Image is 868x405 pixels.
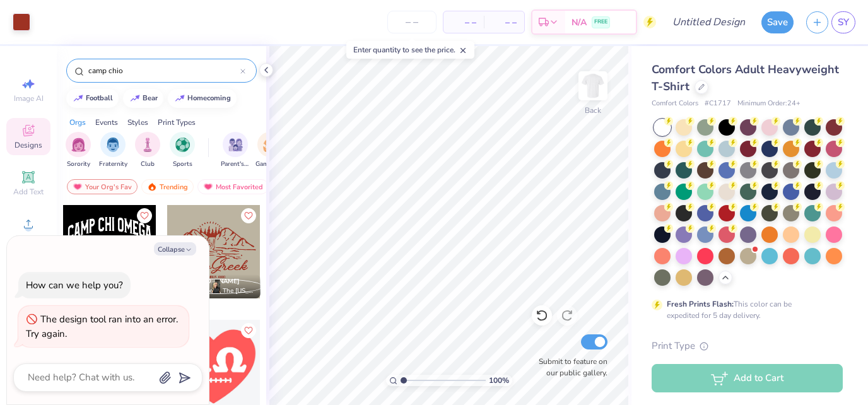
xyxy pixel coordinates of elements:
[387,11,437,33] input: – –
[175,95,185,102] img: trend_line.gif
[838,15,849,30] span: SY
[67,160,90,169] span: Sorority
[71,138,86,152] img: Sorority Image
[106,138,120,152] img: Fraternity Image
[14,93,44,103] span: Image AI
[221,132,250,169] div: filter for Parent's Weekend
[170,132,195,169] button: filter button
[66,132,91,169] button: filter button
[241,323,256,338] button: Like
[652,62,839,94] span: Comfort Colors Adult Heavyweight T-Shirt
[13,187,44,197] span: Add Text
[761,11,794,33] button: Save
[187,286,255,296] span: Chi Omega, The [US_STATE][GEOGRAPHIC_DATA]
[135,132,160,169] div: filter for Club
[154,242,196,255] button: Collapse
[73,182,83,191] img: most_fav.gif
[15,140,42,150] span: Designs
[135,132,160,169] button: filter button
[221,160,250,169] span: Parent's Weekend
[662,9,755,35] input: Untitled Design
[158,117,196,128] div: Print Types
[147,182,157,191] img: trending.gif
[197,179,269,194] div: Most Favorited
[86,95,113,102] div: football
[141,179,194,194] div: Trending
[67,179,138,194] div: Your Org's Fav
[173,160,192,169] span: Sports
[255,160,284,169] span: Game Day
[594,18,607,26] span: FREE
[221,132,250,169] button: filter button
[667,299,734,309] strong: Fresh Prints Flash:
[95,117,118,128] div: Events
[187,95,231,102] div: homecoming
[66,132,91,169] div: filter for Sorority
[69,117,86,128] div: Orgs
[141,160,155,169] span: Club
[228,138,243,152] img: Parent's Weekend Image
[491,16,517,29] span: – –
[652,98,698,109] span: Comfort Colors
[137,208,152,223] button: Like
[170,132,195,169] div: filter for Sports
[127,117,148,128] div: Styles
[346,41,474,59] div: Enter quantity to see the price.
[141,138,155,152] img: Club Image
[26,313,178,340] div: The design tool ran into an error. Try again.
[572,16,587,29] span: N/A
[241,208,256,223] button: Like
[99,160,127,169] span: Fraternity
[580,73,606,98] img: Back
[737,98,801,109] span: Minimum Order: 24 +
[73,95,83,102] img: trend_line.gif
[187,277,240,286] span: [PERSON_NAME]
[203,182,213,191] img: most_fav.gif
[123,89,163,108] button: bear
[175,138,190,152] img: Sports Image
[99,132,127,169] button: filter button
[667,298,822,321] div: This color can be expedited for 5 day delivery.
[263,138,278,152] img: Game Day Image
[255,132,284,169] button: filter button
[451,16,476,29] span: – –
[130,95,140,102] img: trend_line.gif
[585,105,601,116] div: Back
[99,132,127,169] div: filter for Fraternity
[87,64,240,77] input: Try "Alpha"
[26,279,123,291] div: How can we help you?
[168,89,237,108] button: homecoming
[143,95,158,102] div: bear
[16,233,41,244] span: Upload
[705,98,731,109] span: # C1717
[255,132,284,169] div: filter for Game Day
[652,339,843,353] div: Print Type
[66,89,119,108] button: football
[489,375,509,386] span: 100 %
[532,356,607,379] label: Submit to feature on our public gallery.
[831,11,855,33] a: SY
